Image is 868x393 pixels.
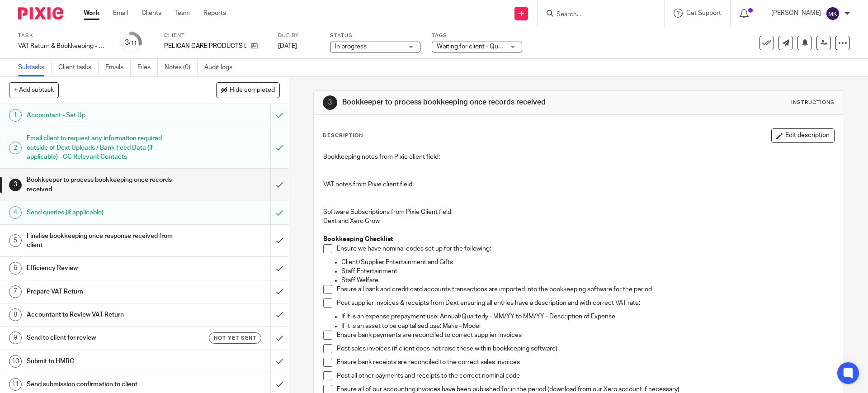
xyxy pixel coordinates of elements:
p: Description [323,132,363,139]
a: Subtasks [18,59,52,76]
strong: Bookkeeping Checklist [323,236,393,242]
div: 1 [9,109,22,122]
p: Post supplier invoices & receipts from Dext ensuring all entries have a description and with corr... [337,298,834,308]
p: If it is an asset to be capitalised use: Make - Model [341,322,834,331]
h1: Accountant - Set Up [27,109,183,122]
p: Staff Welfare [341,276,834,285]
p: Ensure bank receipts are reconciled to the correct sales invoices [337,358,834,367]
button: + Add subtask [9,82,59,98]
button: Edit description [771,128,835,143]
a: Files [137,59,158,76]
label: Client [164,32,267,39]
label: Tags [432,32,522,39]
p: Ensure all bank and credit card accounts transactions are imported into the bookkeeping software ... [337,285,834,294]
div: VAT Return &amp; Bookkeeping - Quarterly - June - August, 2025 [18,42,108,51]
a: Team [175,9,190,18]
a: Clients [142,9,161,18]
span: Not yet sent [214,334,256,342]
span: In progress [335,43,367,50]
a: Audit logs [204,59,239,76]
input: Search [556,11,637,19]
p: PELICAN CARE PRODUCTS LTD [164,42,246,51]
p: [PERSON_NAME] [771,9,821,18]
h1: Bookkeeper to process bookkeeping once records received [27,173,183,196]
h1: Finalise bookkeeping once response received from client [27,229,183,252]
h1: Bookkeeper to process bookkeeping once records received [342,98,598,107]
div: 2 [9,142,22,154]
div: 4 [9,206,22,219]
h1: Send to client for review [27,331,183,345]
small: /11 [129,41,137,46]
label: Due by [278,32,319,39]
a: Notes (0) [165,59,198,76]
h1: Email client to request any information required outside of Dext Uploads / Bank Feed Data (if app... [27,132,183,164]
span: Hide completed [230,87,275,94]
p: Ensure bank payments are reconciled to correct supplier invoices [337,331,834,340]
span: [DATE] [278,43,297,49]
div: Instructions [791,99,835,106]
div: 5 [9,234,22,247]
p: Ensure we have nominal codes set up for the following: [337,244,834,253]
div: 8 [9,308,22,321]
a: Reports [203,9,226,18]
span: Waiting for client - Query [437,43,507,50]
a: Work [84,9,99,18]
p: Client/Supplier Entertainment and Gifts [341,258,834,267]
h1: Efficiency Review [27,261,183,275]
p: Dext and Xero Grow [323,217,834,226]
span: Get Support [686,10,721,16]
p: VAT notes from Pixie client field: [323,180,834,189]
img: svg%3E [826,6,840,21]
div: 3 [125,38,137,48]
a: Emails [105,59,131,76]
a: Client tasks [58,59,99,76]
p: Staff Entertainment [341,267,834,276]
div: 7 [9,285,22,298]
label: Task [18,32,108,39]
label: Status [330,32,420,39]
p: Software Subscriptions from Pixie Client field: [323,208,834,217]
h1: Send queries (if applicable) [27,206,183,219]
button: Hide completed [216,82,280,98]
div: 9 [9,331,22,344]
div: 3 [323,95,337,110]
h1: Accountant to Review VAT Return [27,308,183,322]
div: 11 [9,378,22,391]
p: Post sales invoices (if client does not raise these within bookkeeping software) [337,344,834,353]
div: 3 [9,179,22,191]
h1: Send submission confirmation to client [27,378,183,391]
a: Email [113,9,128,18]
h1: Submit to HMRC [27,355,183,368]
img: Pixie [18,7,63,19]
p: If it is an expense prepayment use: Annual/Quarterly - MM/YY to MM/YY - Description of Expense [341,312,834,321]
h1: Prepare VAT Return [27,285,183,298]
p: Post all other payments and receipts to the correct nominal code [337,371,834,380]
p: Bookkeeping notes from Pixie client field: [323,152,834,161]
div: 10 [9,355,22,368]
div: VAT Return & Bookkeeping - Quarterly - [DATE] - [DATE] [18,42,108,51]
div: 6 [9,262,22,275]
